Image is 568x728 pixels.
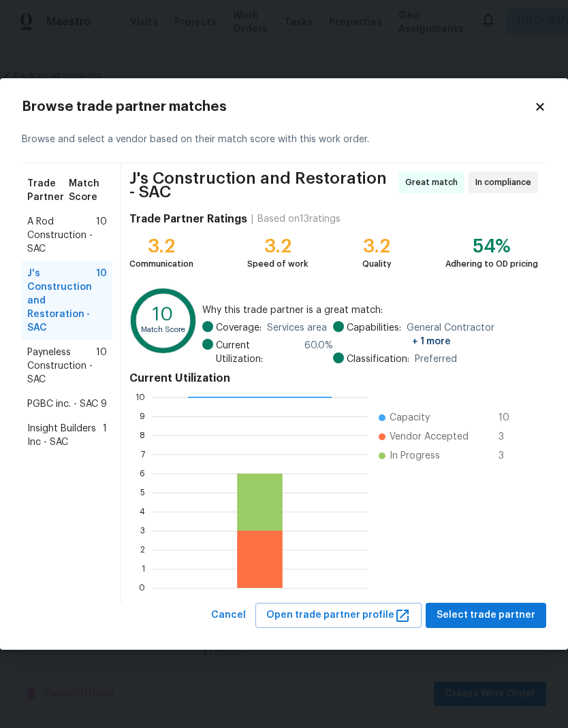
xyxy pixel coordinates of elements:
div: Based on 13 ratings [257,212,341,226]
span: + 1 more [412,337,451,346]
div: | [247,212,257,226]
span: A Rod Construction - SAC [27,215,96,256]
span: PGBC inc. - SAC [27,397,98,411]
button: Open trade partner profile [255,603,422,628]
span: Great match [405,176,463,189]
button: Cancel [206,603,251,628]
span: Capabilities: [347,321,401,348]
div: 3.2 [362,239,392,253]
span: General Contractor [407,321,538,348]
h2: Browse trade partner matches [22,100,534,114]
text: 10 [136,393,145,401]
div: Browse and select a vendor based on their match score with this work order. [22,116,546,163]
span: Cancel [211,607,246,624]
span: 1 [103,422,107,449]
text: 8 [140,431,145,440]
div: 54% [445,239,538,253]
span: Why this trade partner is a great match: [202,303,538,317]
span: 9 [101,397,107,411]
span: 3 [499,430,520,444]
div: Adhering to OD pricing [445,257,538,271]
span: 3 [499,449,520,463]
span: 10 [96,346,107,386]
h4: Current Utilization [129,371,538,385]
span: 10 [499,411,520,425]
span: 10 [96,215,107,256]
span: Capacity [390,411,430,425]
span: Coverage: [216,321,262,335]
span: Match Score [69,177,107,204]
span: 10 [96,267,107,335]
span: 60.0 % [304,339,333,366]
span: Trade Partner [27,177,69,204]
text: 9 [140,412,145,420]
text: 2 [140,546,145,554]
div: 3.2 [247,239,308,253]
h4: Trade Partner Ratings [129,212,247,226]
text: 6 [140,469,145,478]
span: Classification: [347,352,409,366]
div: Speed of work [247,257,308,271]
div: 3.2 [129,239,193,253]
text: 1 [142,565,145,573]
span: Open trade partner profile [266,607,411,624]
text: 7 [141,450,145,459]
span: Payneless Construction - SAC [27,346,96,386]
text: 3 [140,527,145,535]
span: J's Construction and Restoration - SAC [27,267,96,335]
span: Preferred [415,352,457,366]
div: Communication [129,257,193,271]
text: Match Score [141,326,185,333]
text: 4 [140,508,145,516]
span: Insight Builders Inc - SAC [27,422,103,449]
button: Select trade partner [426,603,546,628]
span: J's Construction and Restoration - SAC [129,171,394,199]
span: In compliance [475,176,537,189]
text: 10 [153,306,173,325]
span: Select trade partner [437,607,535,624]
span: In Progress [390,449,440,463]
span: Vendor Accepted [390,430,469,444]
span: Services area [267,321,327,335]
text: 0 [139,584,145,592]
span: Current Utilization: [216,339,299,366]
text: 5 [140,489,145,497]
div: Quality [362,257,392,271]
